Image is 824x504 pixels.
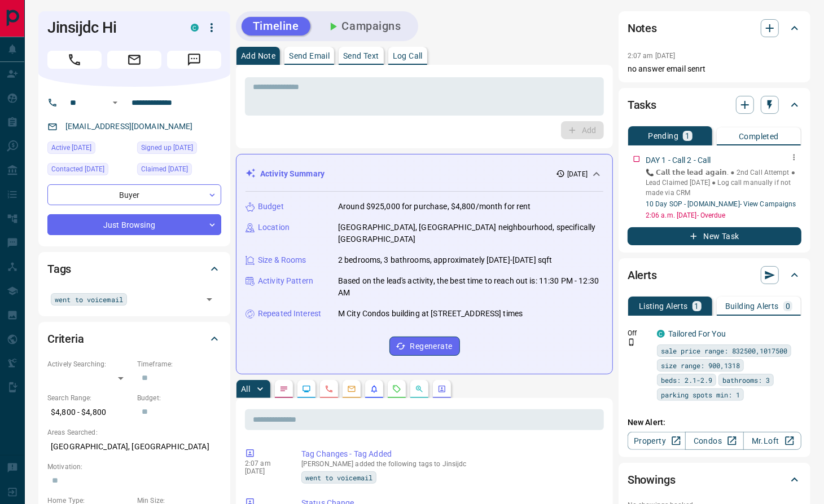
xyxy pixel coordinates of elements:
a: Mr.Loft [743,432,801,450]
p: no answer email senrt [628,63,801,75]
p: Tag Changes - Tag Added [301,448,599,460]
p: Pending [648,132,678,140]
p: 1 [685,132,690,140]
span: Claimed [DATE] [141,163,188,175]
div: Notes [628,15,801,42]
div: Criteria [47,325,221,352]
div: Sat Oct 11 2025 [47,163,132,179]
p: [DATE] [245,467,284,475]
p: Off [628,328,650,338]
div: Sat Oct 11 2025 [137,142,221,157]
p: Repeated Interest [258,308,321,320]
span: Email [107,51,161,69]
p: [GEOGRAPHIC_DATA], [GEOGRAPHIC_DATA] neighbourhood, specifically [GEOGRAPHIC_DATA] [338,222,603,245]
h2: Tasks [628,96,656,114]
a: Tailored For You [668,329,726,338]
div: Alerts [628,262,801,289]
p: Size & Rooms [258,254,306,266]
h2: Alerts [628,266,657,284]
svg: Lead Browsing Activity [302,384,311,394]
span: size range: 900,1318 [661,360,740,371]
p: 2 bedrooms, 3 bathrooms, approximately [DATE]-[DATE] sqft [338,254,553,266]
p: All [241,385,250,393]
h1: Jinsijdc Hi [47,19,174,37]
p: Activity Pattern [258,275,313,287]
p: 📞 𝗖𝗮𝗹𝗹 𝘁𝗵𝗲 𝗹𝗲𝗮𝗱 𝗮𝗴𝗮𝗶𝗻. ● 2nd Call Attempt ● Lead Claimed [DATE] ‎● Log call manually if not made ... [646,167,801,198]
button: New Task [628,227,801,245]
span: bathrooms: 3 [722,374,770,386]
button: Open [201,291,217,307]
button: Regenerate [389,337,460,356]
button: Timeline [242,17,310,36]
div: Activity Summary[DATE] [246,163,603,184]
p: 0 [786,302,790,310]
p: Building Alerts [725,302,779,310]
p: Search Range: [47,393,132,403]
div: Just Browsing [47,214,221,235]
h2: Criteria [47,330,84,348]
p: M City Condos building at [STREET_ADDRESS] times [338,308,523,320]
p: Send Text [343,52,379,60]
svg: Calls [325,384,334,394]
p: Listing Alerts [639,302,688,310]
h2: Tags [47,260,71,278]
a: 10 Day SOP - [DOMAIN_NAME]- View Campaigns [646,200,796,208]
p: Motivation: [47,462,221,472]
p: DAY 1 - Call 2 - Call [646,154,711,166]
div: Showings [628,466,801,493]
svg: Agent Actions [437,384,446,394]
p: [DATE] [567,169,588,179]
span: went to voicemail [305,472,372,483]
button: Open [108,96,122,109]
p: Completed [739,132,779,140]
span: Contacted [DATE] [51,163,104,175]
svg: Notes [279,384,288,394]
p: Location [258,222,290,233]
p: Actively Searching: [47,359,132,369]
p: 2:07 am [DATE] [628,52,676,60]
p: Log Call [393,52,423,60]
p: [PERSON_NAME] added the following tags to Jinsijdc [301,460,599,468]
p: Timeframe: [137,359,221,369]
p: Activity Summary [260,168,325,180]
span: Active [DATE] [51,142,91,153]
svg: Requests [392,384,401,394]
p: 2:06 a.m. [DATE] - Overdue [646,210,801,220]
p: 1 [695,302,699,310]
div: Sat Oct 11 2025 [137,163,221,179]
div: Buyer [47,184,221,205]
p: $4,800 - $4,800 [47,403,132,422]
svg: Push Notification Only [628,338,635,346]
span: went to voicemail [55,294,123,305]
div: condos.ca [657,330,665,338]
div: Tags [47,255,221,282]
div: Tasks [628,91,801,118]
svg: Listing Alerts [370,384,379,394]
span: Call [47,51,102,69]
p: Budget [258,201,284,213]
a: Property [628,432,686,450]
svg: Emails [347,384,356,394]
h2: Showings [628,471,676,489]
div: Sat Oct 11 2025 [47,142,132,157]
p: New Alert: [628,417,801,428]
span: beds: 2.1-2.9 [661,374,712,386]
h2: Notes [628,19,657,37]
button: Campaigns [315,17,413,36]
span: Signed up [DATE] [141,142,193,153]
span: Message [167,51,221,69]
svg: Opportunities [415,384,424,394]
p: Around $925,000 for purchase, $4,800/month for rent [338,201,531,213]
div: condos.ca [191,24,199,32]
p: Add Note [241,52,275,60]
p: Send Email [289,52,330,60]
span: sale price range: 832500,1017500 [661,345,787,356]
p: 2:07 am [245,459,284,467]
a: Condos [685,432,743,450]
p: Budget: [137,393,221,403]
span: parking spots min: 1 [661,389,740,400]
p: Areas Searched: [47,427,221,437]
a: [EMAIL_ADDRESS][DOMAIN_NAME] [65,122,193,131]
p: [GEOGRAPHIC_DATA], [GEOGRAPHIC_DATA] [47,437,221,456]
p: Based on the lead's activity, the best time to reach out is: 11:30 PM - 12:30 AM [338,275,603,299]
